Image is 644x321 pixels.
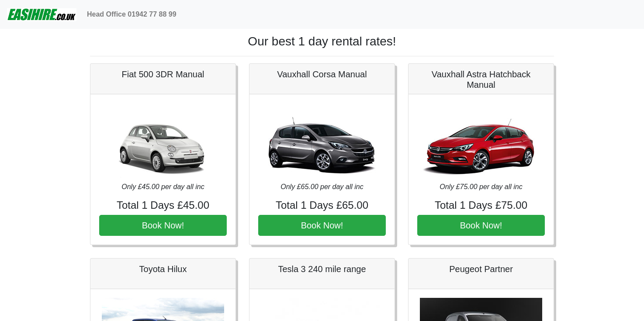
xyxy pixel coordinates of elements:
h4: Total 1 Days £65.00 [258,199,386,212]
h5: Peugeot Partner [417,264,545,274]
img: easihire_logo_small.png [7,6,76,23]
h4: Total 1 Days £75.00 [417,199,545,212]
a: Head Office 01942 77 88 99 [83,6,180,23]
i: Only £75.00 per day all inc [440,183,522,190]
h5: Tesla 3 240 mile range [258,264,386,274]
b: Head Office 01942 77 88 99 [87,10,177,18]
button: Book Now! [258,215,386,236]
h5: Vauxhall Corsa Manual [258,69,386,79]
h5: Toyota Hilux [99,264,227,274]
i: Only £65.00 per day all inc [280,183,363,190]
button: Book Now! [417,215,545,236]
img: Vauxhall Astra Hatchback Manual [420,103,542,182]
button: Book Now! [99,215,227,236]
h5: Vauxhall Astra Hatchback Manual [417,69,545,90]
img: Fiat 500 3DR Manual [102,103,224,182]
h4: Total 1 Days £45.00 [99,199,227,212]
img: Vauxhall Corsa Manual [261,103,383,182]
h1: Our best 1 day rental rates! [90,34,554,49]
h5: Fiat 500 3DR Manual [99,69,227,79]
i: Only £45.00 per day all inc [121,183,204,190]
